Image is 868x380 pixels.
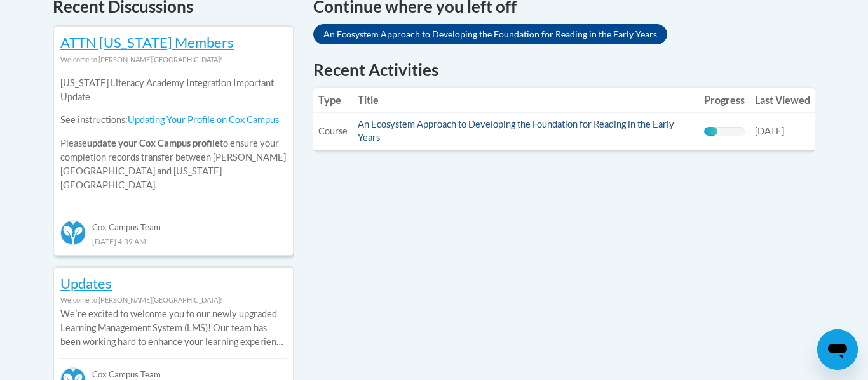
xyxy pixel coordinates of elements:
[60,76,287,104] p: [US_STATE] Literacy Academy Integration Important Update
[313,24,667,44] a: An Ecosystem Approach to Developing the Foundation for Reading in the Early Years
[60,234,287,248] div: [DATE] 4:39 AM
[60,220,86,246] img: Cox Campus Team
[353,88,699,113] th: Title
[704,127,717,136] div: Progress, %
[755,126,784,136] span: [DATE]
[60,113,287,127] p: See instructions:
[128,114,279,125] a: Updating Your Profile on Cox Campus
[699,88,750,113] th: Progress
[358,119,674,143] a: An Ecosystem Approach to Developing the Foundation for Reading in the Early Years
[750,88,815,113] th: Last Viewed
[87,138,220,148] b: update your Cox Campus profile
[60,211,287,233] div: Cox Campus Team
[313,58,815,81] h1: Recent Activities
[60,53,287,67] div: Welcome to [PERSON_NAME][GEOGRAPHIC_DATA]!
[817,329,858,370] iframe: Button to launch messaging window
[60,307,287,349] p: Weʹre excited to welcome you to our newly upgraded Learning Management System (LMS)! Our team has...
[313,88,353,113] th: Type
[60,293,287,307] div: Welcome to [PERSON_NAME][GEOGRAPHIC_DATA]!
[60,67,287,202] div: Please to ensure your completion records transfer between [PERSON_NAME][GEOGRAPHIC_DATA] and [US_...
[60,34,234,51] a: ATTN [US_STATE] Members
[318,126,348,136] span: Course
[60,275,112,292] a: Updates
